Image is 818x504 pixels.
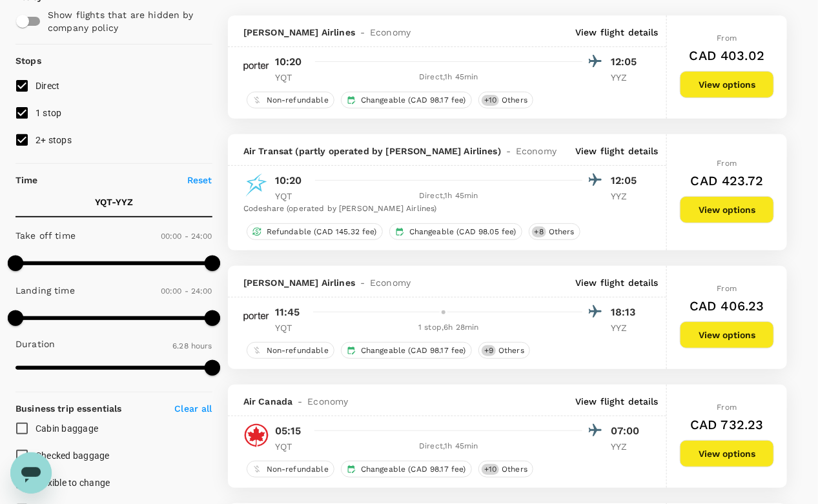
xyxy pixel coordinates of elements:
span: 00:00 - 24:00 [161,287,212,296]
span: Changeable (CAD 98.05 fee) [404,227,522,237]
p: 11:45 [275,305,300,320]
p: YQT [275,321,307,334]
div: +9Others [478,342,530,359]
div: 1 stop , 6h 28min [315,321,582,334]
span: Flexible to change [36,478,110,488]
img: PD [243,304,269,330]
span: Others [544,227,580,237]
span: - [501,145,516,157]
p: Time [15,174,38,186]
button: View options [680,196,774,223]
div: Direct , 1h 45min [315,190,582,203]
p: YQT - YYZ [95,196,133,208]
div: Direct , 1h 45min [315,71,582,84]
span: + 8 [532,227,546,237]
p: View flight details [575,26,659,39]
img: AC [243,423,269,449]
span: Direct [36,81,60,91]
div: +10Others [478,461,533,478]
div: Non-refundable [247,461,334,478]
p: Take off time [15,229,76,242]
p: YYZ [611,190,643,203]
span: + 10 [482,95,499,106]
strong: Business trip essentials [15,403,122,414]
span: Cabin baggage [36,423,98,434]
p: 18:13 [611,305,643,320]
span: Non-refundable [261,95,334,106]
div: Codeshare (operated by [PERSON_NAME] Airlines) [243,203,643,216]
span: Non-refundable [261,345,334,356]
span: Non-refundable [261,464,334,475]
span: Economy [516,145,557,157]
button: View options [680,71,774,98]
p: YQT [275,440,307,453]
p: 10:20 [275,54,302,70]
h6: CAD 406.23 [690,296,764,316]
div: Non-refundable [247,92,334,108]
span: Changeable (CAD 98.17 fee) [356,95,471,106]
p: YYZ [611,321,643,334]
p: Show flights that are hidden by company policy [48,8,203,34]
p: View flight details [575,145,659,157]
img: PD [243,54,269,79]
h6: CAD 732.23 [690,414,764,435]
span: - [355,26,370,39]
span: Changeable (CAD 98.17 fee) [356,464,471,475]
div: Non-refundable [247,342,334,359]
p: View flight details [575,276,659,289]
button: View options [680,321,774,348]
button: View options [680,440,774,467]
p: Clear all [174,402,212,415]
p: 05:15 [275,423,302,439]
div: Refundable (CAD 145.32 fee) [247,223,383,240]
span: From [717,34,737,43]
div: +8Others [529,223,580,240]
span: Others [496,95,533,106]
span: Checked baggage [36,450,110,461]
div: Direct , 1h 45min [315,440,582,453]
span: Others [493,345,529,356]
div: Changeable (CAD 98.17 fee) [341,92,472,108]
div: +10Others [478,92,533,108]
span: 00:00 - 24:00 [161,232,212,241]
p: 12:05 [611,173,643,188]
p: 10:20 [275,173,302,188]
span: + 9 [482,345,496,356]
div: Changeable (CAD 98.17 fee) [341,461,472,478]
p: 07:00 [611,423,643,439]
p: YQT [275,190,307,203]
span: 1 stop [36,108,62,118]
img: TS [243,172,269,198]
strong: Stops [15,55,41,66]
span: Air Canada [243,395,293,408]
div: Changeable (CAD 98.17 fee) [341,342,472,359]
h6: CAD 403.02 [690,45,765,66]
p: Duration [15,338,55,350]
span: Changeable (CAD 98.17 fee) [356,345,471,356]
span: - [355,276,370,289]
p: YQT [275,71,307,84]
span: From [717,159,737,168]
span: From [717,403,737,412]
h6: CAD 423.72 [691,170,764,191]
p: YYZ [611,71,643,84]
div: Changeable (CAD 98.05 fee) [389,223,522,240]
iframe: Button to launch messaging window [10,452,52,494]
span: [PERSON_NAME] Airlines [243,276,355,289]
p: 12:05 [611,54,643,70]
span: Economy [370,276,411,289]
span: Others [496,464,533,475]
span: Refundable (CAD 145.32 fee) [261,227,382,237]
span: Air Transat (partly operated by [PERSON_NAME] Airlines) [243,145,501,157]
span: Economy [307,395,348,408]
p: YYZ [611,440,643,453]
span: Economy [370,26,411,39]
p: Landing time [15,284,75,297]
span: 2+ stops [36,135,72,145]
p: Reset [187,174,212,186]
span: 6.28 hours [172,341,212,350]
span: - [292,395,307,408]
span: [PERSON_NAME] Airlines [243,26,355,39]
span: From [717,284,737,293]
p: View flight details [575,395,659,408]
